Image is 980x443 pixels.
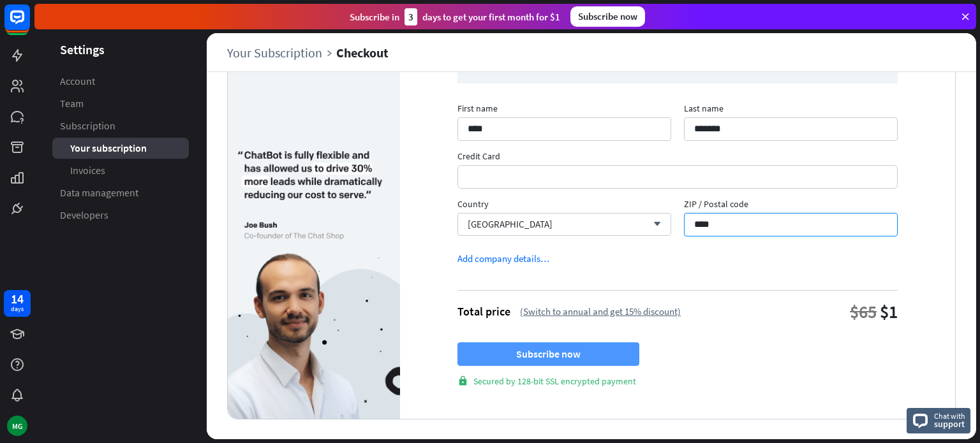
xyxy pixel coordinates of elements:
[52,93,189,114] a: Team
[647,221,661,228] i: arrow_down
[350,8,560,25] div: Subscribe in days to get your first month for $1
[457,375,468,386] i: lock
[52,160,189,181] a: Invoices
[934,418,965,430] span: support
[457,103,671,117] span: First name
[60,186,138,200] span: Data management
[228,150,400,419] img: 17017e6dca2a961f0bc0.png
[52,71,189,92] a: Account
[684,198,898,213] span: ZIP / Postal code
[60,75,95,88] span: Account
[467,166,888,188] iframe: Billing information
[52,182,189,203] a: Data management
[934,410,965,422] span: Chat with
[34,41,207,58] header: Settings
[60,119,115,133] span: Subscription
[457,375,898,387] div: Secured by 128-bit SSL encrypted payment
[570,6,645,27] div: Subscribe now
[468,218,553,230] span: [GEOGRAPHIC_DATA]
[684,103,898,117] span: Last name
[405,8,417,25] div: 3
[684,213,898,236] input: ZIP / Postal code
[60,97,84,110] span: Team
[457,117,671,141] input: First name
[457,342,639,366] button: Subscribe now
[11,293,24,305] div: 14
[336,45,389,60] div: Checkout
[52,115,189,136] a: Subscription
[70,164,105,177] span: Invoices
[457,304,510,319] div: Total price
[11,305,24,314] div: days
[52,205,189,226] a: Developers
[60,208,108,222] span: Developers
[457,252,549,265] div: Add company details…
[457,198,671,213] span: Country
[684,117,898,141] input: Last name
[457,150,898,165] span: Credit Card
[7,416,27,436] div: MG
[227,45,336,60] a: Your Subscription
[520,305,681,317] div: (Switch to annual and get 15% discount)
[850,300,877,323] div: $65
[4,290,31,317] a: 14 days
[880,300,898,323] div: $1
[70,142,147,155] span: Your subscription
[10,5,48,43] button: Open LiveChat chat widget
